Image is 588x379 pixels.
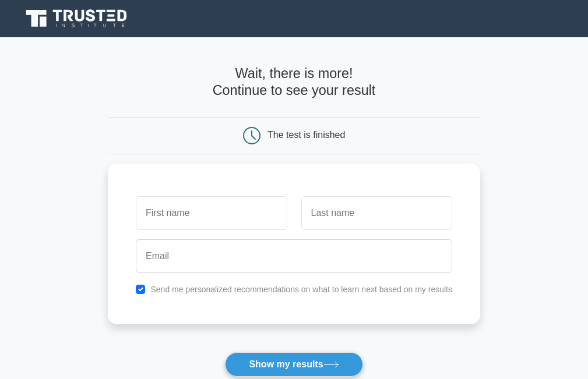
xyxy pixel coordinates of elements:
[136,196,287,230] input: First name
[301,196,452,230] input: Last name
[150,285,452,294] label: Send me personalized recommendations on what to learn next based on my results
[225,352,362,377] button: Show my results
[267,130,345,140] div: The test is finished
[108,65,480,98] h4: Wait, there is more! Continue to see your result
[136,239,452,273] input: Email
